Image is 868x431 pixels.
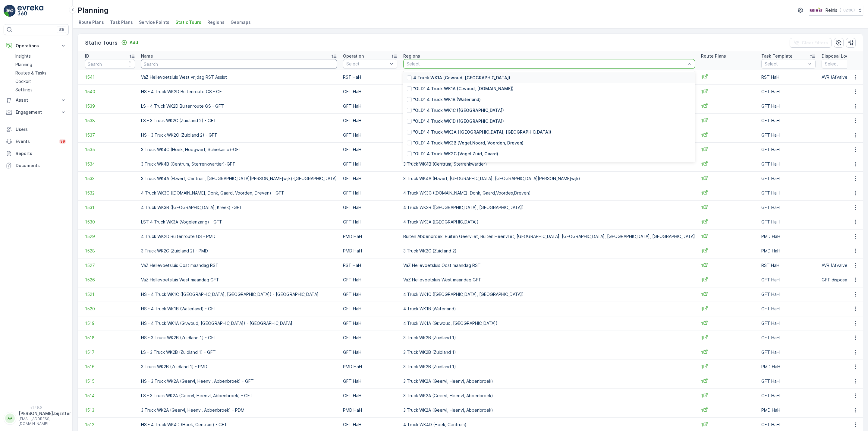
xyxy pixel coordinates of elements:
[138,302,340,316] td: HS - 4 Truck WK1B (Waterland) - GFT
[758,99,819,113] td: GFT HaH
[400,142,698,157] td: 3 Truck WK4C (Hoek, Hoogwerf, Schiekamp)
[85,306,135,312] span: 1520
[85,378,135,384] a: 1515
[758,345,819,360] td: GFT HaH
[701,161,755,167] a: 1
[138,70,340,84] td: VaZ Hellevoetsluis West vrijdag RST Assist
[701,393,755,399] a: 1
[85,393,135,399] a: 1514
[85,248,135,254] a: 1528
[13,69,69,77] a: Routes & Tasks
[413,118,504,124] p: "OLD" 4 Truck WK1D ([GEOGRAPHIC_DATA])
[340,200,400,215] td: GFT HaH
[701,291,755,298] span: 1
[85,262,135,268] span: 1527
[19,410,71,417] p: [PERSON_NAME].bijzitter
[13,86,69,94] a: Settings
[400,345,698,360] td: 3 Truck WK2B (Zuidland 1)
[701,306,755,312] a: 1
[701,190,755,196] a: 1
[16,151,66,157] p: Reports
[809,5,863,16] button: Reinis(+02:00)
[15,70,46,76] p: Routes & Tasks
[4,94,69,106] button: Asset
[758,374,819,388] td: GFT HaH
[400,316,698,331] td: 4 Truck WK1A (Gr.woud, [GEOGRAPHIC_DATA])
[77,5,108,15] p: Planning
[758,360,819,374] td: PMD HaH
[400,229,698,244] td: Buiten Abbenbroek, Buiten Geervliet, Buiten Heenvliet, [GEOGRAPHIC_DATA], [GEOGRAPHIC_DATA], [GEO...
[400,403,698,417] td: 3 Truck WK2A (Geervl, Heenvl, Abbenbroek)
[85,204,135,211] a: 1531
[413,140,524,146] p: "OLD" 4 Truck WK3B (Vogel.Noord, Voorden, Dreven)
[207,19,225,25] span: Regions
[765,61,806,67] p: Select
[758,244,819,258] td: PMD HaH
[758,258,819,273] td: RST HaH
[85,277,135,283] span: 1526
[85,364,135,370] a: 1516
[16,109,57,115] p: Engagement
[16,126,66,132] p: Users
[13,52,69,60] a: Insights
[340,215,400,229] td: GFT HaH
[85,219,135,225] span: 1530
[19,417,71,426] p: [EMAIL_ADDRESS][DOMAIN_NAME]
[85,53,89,59] p: ID
[85,118,135,124] span: 1538
[340,360,400,374] td: PMD HaH
[110,19,133,25] span: Task Plans
[85,291,135,297] a: 1521
[85,407,135,413] a: 1513
[138,403,340,417] td: 3 Truck WK2A (Geervl, Heenvl, Abbenbroek) - PDM
[85,320,135,326] a: 1519
[340,70,400,84] td: RST HaH
[701,74,755,80] span: 1
[85,233,135,239] a: 1529
[340,316,400,331] td: GFT HaH
[701,422,755,428] span: 1
[400,171,698,186] td: 3 Truck WK4A (H.werf, [GEOGRAPHIC_DATA], [GEOGRAPHIC_DATA][PERSON_NAME]wijk)
[340,273,400,287] td: GFT HaH
[840,8,855,13] p: ( +02:00 )
[138,128,340,142] td: HS - 3 Truck WK2C (Zuidland 2) - GFT
[802,40,828,46] p: Clear Filters
[138,84,340,99] td: HS - 4 Truck WK2D Buitenroute GS - GFT
[400,200,698,215] td: 4 Truck WK3B ([GEOGRAPHIC_DATA], [GEOGRAPHIC_DATA])
[138,200,340,215] td: 4 Truck WK3B ([GEOGRAPHIC_DATA], Kreek) -GFT
[701,407,755,414] a: 1
[17,5,43,17] img: logo_light-DOdMpM7g.png
[758,171,819,186] td: GFT HaH
[822,53,859,59] p: Disposal Location
[85,349,135,355] span: 1517
[701,349,755,356] a: 1
[701,219,755,225] a: 1
[85,103,135,109] span: 1539
[15,78,31,84] p: Cockpit
[138,142,340,157] td: 3 Truck WK4C (Hoek, Hoogwerf, Schiekamp)-GFT
[400,70,698,84] td: VaZ Hellevoetsluis West vrijdag RST Assist
[343,53,364,59] p: Operation
[701,132,755,138] a: 1
[701,378,755,385] span: 1
[4,123,69,135] a: Users
[85,147,135,153] a: 1535
[413,97,481,103] p: "OLD" 4 Truck WK1B (Waterland)
[340,403,400,417] td: PMD HaH
[138,99,340,113] td: LS - 4 Truck WK2D Buitenroute GS - GFT
[400,215,698,229] td: 4 Truck WK3A ([GEOGRAPHIC_DATA])
[138,287,340,302] td: HS - 4 Truck WK1C ([GEOGRAPHIC_DATA], [GEOGRAPHIC_DATA]) - [GEOGRAPHIC_DATA]
[758,331,819,345] td: GFT HaH
[761,53,793,59] p: Task Template
[400,258,698,273] td: VaZ Hellevoetsluis Oost maandag RST
[758,186,819,200] td: GFT HaH
[4,106,69,118] button: Engagement
[85,89,135,95] a: 1540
